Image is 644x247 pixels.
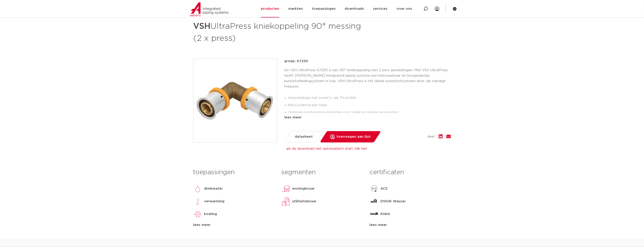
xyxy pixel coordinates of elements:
[193,168,274,177] h3: toepassingen
[284,131,323,142] a: datasheet
[380,186,388,191] p: ACS
[284,115,451,120] div: lees meer
[286,147,367,150] a: als de download niet automatisch start, klik hier
[204,199,224,204] p: verwarming
[281,168,363,177] h3: segmenten
[336,133,371,140] span: toevoegen aan lijst
[281,184,290,193] img: woningbouw
[370,184,379,193] img: ACS
[193,59,277,142] img: Product Image for VSH UltraPress kniekoppeling 90° messing (2 x press)
[193,210,202,219] img: koeling
[284,68,451,89] p: De VSH UltraPress K7230 is een 90° kniekoppeling met 2 pers aansluitingen. Met VSH UltraPress hee...
[292,199,316,204] p: utiliteitsbouw
[427,134,435,139] span: deel:
[370,222,451,228] div: lees meer
[204,186,223,191] p: drinkwater
[193,197,202,206] img: verwarming
[204,211,217,217] p: koeling
[288,102,451,109] li: Kleurcodering per maat
[193,184,202,193] img: drinkwater
[370,168,451,177] h3: certificaten
[193,222,274,228] div: lees meer
[288,94,451,102] li: Verpressbaar met zowel U- als TH-profiel
[292,186,315,191] p: woningbouw
[284,59,451,64] p: groep: K7230
[193,20,363,44] h1: UltraPress kniekoppeling 90° messing (2 x press)
[281,197,290,206] img: utiliteitsbouw
[370,210,379,219] img: KIWA
[295,133,313,140] span: datasheet
[193,22,210,30] strong: VSH
[380,199,406,204] p: DVGW Wasser
[380,211,390,217] p: KIWA
[370,197,379,206] img: DVGW Wasser
[288,109,451,116] li: Optimale positionering pressbek voor snelle en zekere verpressing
